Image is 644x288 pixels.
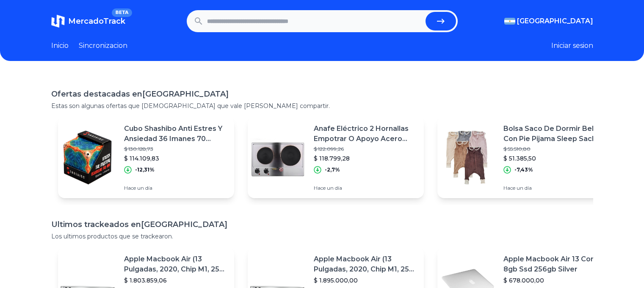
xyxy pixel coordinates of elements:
[135,166,155,173] p: -12,31%
[504,18,515,25] img: Argentina
[51,41,69,51] a: Inicio
[314,254,417,274] p: Apple Macbook Air (13 Pulgadas, 2020, Chip M1, 256 Gb De Ssd, 8 Gb De Ram) - Plata
[314,124,417,144] p: Anafe Eléctrico 2 Hornallas Empotrar O Apoyo Acero Inox Kudu
[514,166,533,173] p: -7,43%
[314,146,417,152] p: $ 122.099,26
[112,8,132,17] span: BETA
[503,254,607,274] p: Apple Macbook Air 13 Core I5 8gb Ssd 256gb Silver
[503,124,607,144] p: Bolsa Saco De Dormir Bebé Con Pie Pijama Sleep Sack
[314,185,417,191] p: Hace un día
[58,128,117,187] img: Featured image
[51,14,65,28] img: MercadoTrack
[551,41,593,51] button: Iniciar sesion
[124,154,227,163] p: $ 114.109,83
[503,276,607,285] p: $ 678.000,00
[325,166,340,173] p: -2,7%
[503,146,607,152] p: $ 55.510,80
[503,154,607,163] p: $ 51.385,50
[51,14,125,28] a: MercadoTrackBETA
[437,128,497,187] img: Featured image
[517,16,593,26] span: [GEOGRAPHIC_DATA]
[248,117,424,198] a: Featured imageAnafe Eléctrico 2 Hornallas Empotrar O Apoyo Acero Inox Kudu$ 122.099,26$ 118.799,2...
[58,117,234,198] a: Featured imageCubo Shashibo Anti Estres Y Ansiedad 36 Imanes 70 Tierras$ 130.128,73$ 114.109,83-1...
[504,16,593,26] button: [GEOGRAPHIC_DATA]
[437,117,614,198] a: Featured imageBolsa Saco De Dormir Bebé Con Pie Pijama Sleep Sack$ 55.510,80$ 51.385,50-7,43%Hace...
[503,185,607,191] p: Hace un día
[124,254,227,274] p: Apple Macbook Air (13 Pulgadas, 2020, Chip M1, 256 Gb De Ssd, 8 Gb De Ram) - Plata
[51,102,593,110] p: Estas son algunas ofertas que [DEMOGRAPHIC_DATA] que vale [PERSON_NAME] compartir.
[51,88,593,100] h1: Ofertas destacadas en [GEOGRAPHIC_DATA]
[51,232,593,241] p: Los ultimos productos que se trackearon.
[314,154,417,163] p: $ 118.799,28
[79,41,127,51] a: Sincronizacion
[51,219,593,230] h1: Ultimos trackeados en [GEOGRAPHIC_DATA]
[314,276,417,285] p: $ 1.895.000,00
[124,185,227,191] p: Hace un día
[124,146,227,152] p: $ 130.128,73
[124,124,227,144] p: Cubo Shashibo Anti Estres Y Ansiedad 36 Imanes 70 Tierras
[68,17,125,26] span: MercadoTrack
[124,276,227,285] p: $ 1.803.859,06
[248,128,307,187] img: Featured image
